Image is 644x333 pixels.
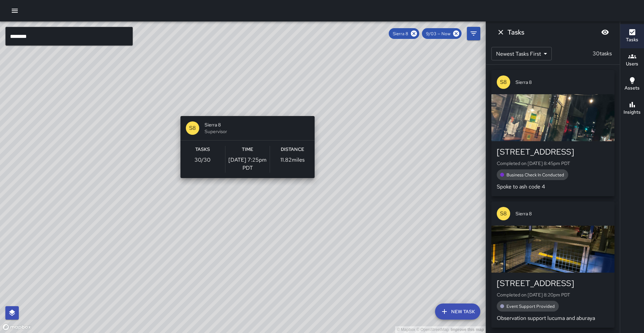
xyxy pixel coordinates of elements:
[497,278,609,289] div: [STREET_ADDRESS]
[516,210,609,217] span: Sierra 8
[620,48,644,72] button: Users
[500,210,507,218] p: S8
[620,97,644,121] button: Insights
[590,50,614,58] p: 30 tasks
[620,24,644,48] button: Tasks
[491,47,552,60] div: Newest Tasks First
[225,156,270,172] p: [DATE] 7:25pm PDT
[626,36,638,44] h6: Tasks
[422,31,454,37] span: 9/03 — Now
[189,124,196,132] p: S8
[502,172,568,178] span: Business Check In Conducted
[389,28,419,39] div: Sierra 8
[389,31,412,37] span: Sierra 8
[435,303,480,320] button: New Task
[281,146,304,153] h6: Distance
[205,128,309,135] span: Supervisor
[497,314,609,322] p: Observation support lucuma and aburaya
[598,25,612,39] button: Blur
[625,85,640,92] h6: Assets
[494,25,507,39] button: Dismiss
[624,109,641,116] h6: Insights
[242,146,253,153] h6: Time
[626,60,638,68] h6: Users
[516,79,609,86] span: Sierra 8
[497,291,609,298] p: Completed on [DATE] 8:20pm PDT
[422,28,462,39] div: 9/03 — Now
[497,183,609,191] p: Spoke to ash code 4
[467,27,480,40] button: Filters
[195,146,210,153] h6: Tasks
[195,156,211,164] p: 30 / 30
[180,116,315,178] button: S8Sierra 8SupervisorTasks30/30Time[DATE] 7:25pm PDTDistance11.82miles
[507,27,524,38] h6: Tasks
[502,303,559,309] span: Event Support Provided
[500,78,507,86] p: S8
[491,202,614,328] button: S8Sierra 8[STREET_ADDRESS]Completed on [DATE] 8:20pm PDTEvent Support ProvidedObservation support...
[280,156,305,164] p: 11.82 miles
[620,72,644,97] button: Assets
[497,160,609,167] p: Completed on [DATE] 8:45pm PDT
[497,147,609,157] div: [STREET_ADDRESS]
[491,70,614,196] button: S8Sierra 8[STREET_ADDRESS]Completed on [DATE] 8:45pm PDTBusiness Check In ConductedSpoke to ash c...
[205,121,309,128] span: Sierra 8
